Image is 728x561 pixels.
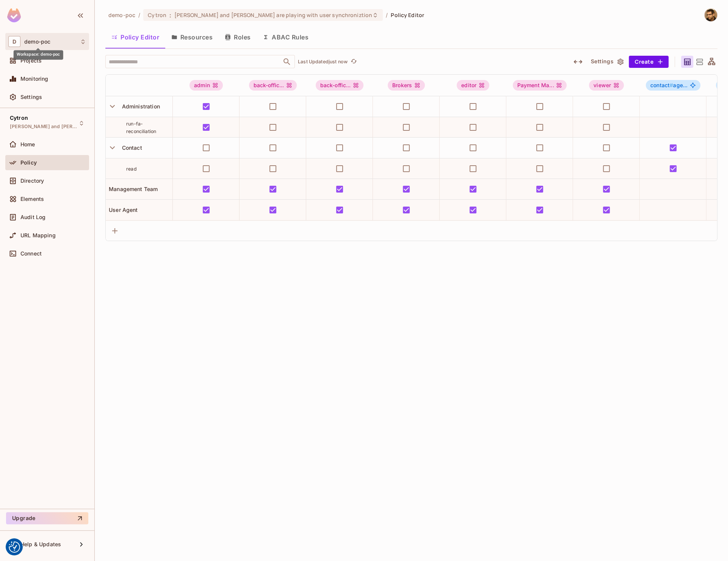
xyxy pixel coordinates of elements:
span: contact#agent [646,80,700,91]
span: Help & Updates [20,541,61,547]
div: back-offic... [249,80,297,91]
span: Payment Manager Role [513,80,567,91]
span: Management Team [106,186,158,192]
span: # [670,82,673,88]
span: Connect [20,251,42,257]
span: Policy [20,160,37,166]
p: Last Updated just now [298,59,348,65]
div: Payment Ma... [513,80,567,91]
button: Settings [588,56,626,68]
span: read [126,166,137,172]
li: / [138,11,140,19]
span: back-office-specialist [316,80,364,91]
span: User Agent [106,207,138,213]
div: editor [457,80,489,91]
button: Create [629,56,669,68]
span: Audit Log [20,214,45,220]
button: Consent Preferences [9,541,20,553]
div: Brokers [388,80,425,91]
span: the active workspace [108,11,135,19]
span: : [169,12,172,18]
button: Upgrade [6,512,88,524]
span: Click to refresh data [348,57,358,66]
span: Elements [20,196,44,202]
img: Tomáš Jelínek [705,9,717,21]
span: back-office-admin [249,80,297,91]
div: admin [189,80,223,91]
span: Cytron [148,11,166,19]
li: / [386,11,388,19]
span: Workspace: demo-poc [24,39,50,45]
span: refresh [351,58,357,66]
span: Settings [20,94,42,100]
span: run-fa-reconciliation [126,121,156,134]
span: Contact [119,144,142,151]
span: D [8,36,20,47]
span: Projects [20,58,42,64]
span: Policy Editor [391,11,424,19]
span: Administration [119,103,160,110]
span: [PERSON_NAME] and [PERSON_NAME] are playing with user synchroniztion [174,11,372,19]
button: Open [282,56,292,67]
button: Resources [165,28,219,47]
div: viewer [589,80,624,91]
span: URL Mapping [20,232,56,238]
span: Home [20,141,35,147]
span: contact [650,82,673,88]
span: Cytron [10,115,28,121]
button: Roles [219,28,257,47]
span: Monitoring [20,76,49,82]
button: ABAC Rules [257,28,315,47]
img: SReyMgAAAABJRU5ErkJggg== [7,8,21,22]
div: back-offic... [316,80,364,91]
span: [PERSON_NAME] and [PERSON_NAME] are playing with user synchroniztion [10,124,78,130]
span: Directory [20,178,44,184]
div: Workspace: demo-poc [14,50,63,60]
button: refresh [349,57,358,66]
img: Revisit consent button [9,541,20,553]
span: age... [650,82,687,88]
button: Policy Editor [105,28,165,47]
